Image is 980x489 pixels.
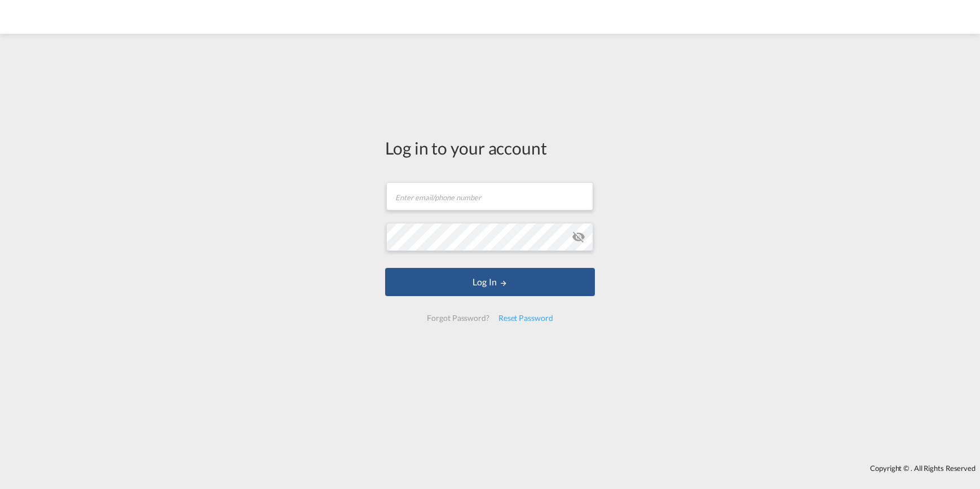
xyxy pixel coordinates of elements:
button: LOGIN [385,268,595,296]
div: Reset Password [494,308,558,328]
div: Log in to your account [385,136,595,160]
md-icon: icon-eye-off [572,230,585,244]
div: Forgot Password? [422,308,493,328]
input: Enter email/phone number [386,182,593,210]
